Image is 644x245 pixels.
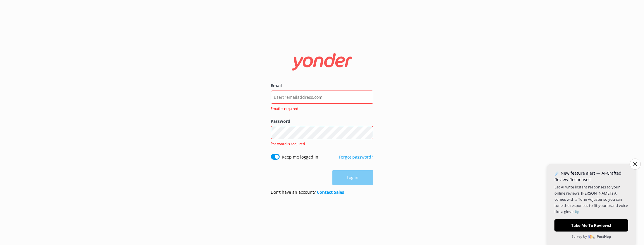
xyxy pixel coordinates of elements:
[271,189,344,195] p: Don’t have an account?
[271,106,370,111] span: Email is required
[271,82,373,89] label: Email
[317,189,344,195] a: Contact Sales
[271,118,373,125] label: Password
[271,141,305,146] span: Password is required
[362,127,373,139] button: Show password
[339,154,373,160] a: Forgot password?
[271,91,373,104] input: user@emailaddress.com
[282,154,319,160] label: Keep me logged in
